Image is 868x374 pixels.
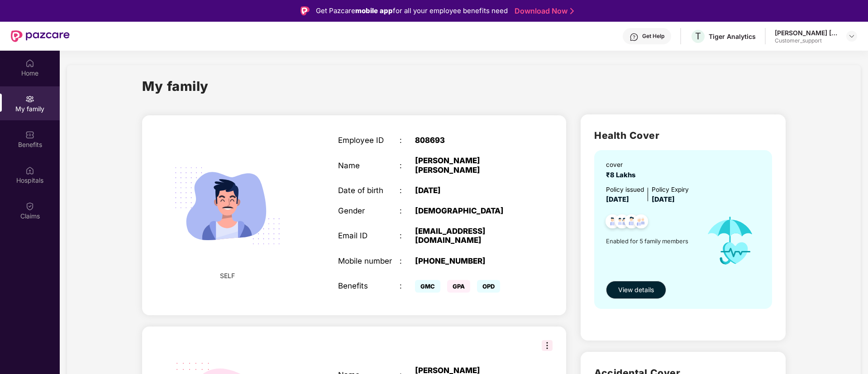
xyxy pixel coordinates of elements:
[447,280,470,293] span: GPA
[775,28,838,37] div: [PERSON_NAME] [PERSON_NAME]
[606,195,629,204] span: [DATE]
[220,271,235,281] span: SELF
[25,130,34,139] img: svg+xml;base64,PHN2ZyBpZD0iQmVuZWZpdHMiIHhtbG5zPSJodHRwOi8vd3d3LnczLm9yZy8yMDAwL3N2ZyIgd2lkdGg9Ij...
[415,256,523,265] div: [PHONE_NUMBER]
[316,5,508,16] div: Get Pazcare for all your employee benefits need
[606,281,666,299] button: View details
[400,206,415,215] div: :
[606,237,697,246] span: Enabled for 5 family members
[542,340,553,351] img: svg+xml;base64,PHN2ZyB3aWR0aD0iMzIiIGhlaWdodD0iMzIiIHZpZXdCb3g9IjAgMCAzMiAzMiIgZmlsbD0ibm9uZSIgeG...
[611,212,633,234] img: svg+xml;base64,PHN2ZyB4bWxucz0iaHR0cDovL3d3dy53My5vcmcvMjAwMC9zdmciIHdpZHRoPSI0OC45MTUiIGhlaWdodD...
[415,206,523,215] div: [DEMOGRAPHIC_DATA]
[630,212,652,234] img: svg+xml;base64,PHN2ZyB4bWxucz0iaHR0cDovL3d3dy53My5vcmcvMjAwMC9zdmciIHdpZHRoPSI0OC45NDMiIGhlaWdodD...
[606,185,644,195] div: Policy issued
[594,128,772,143] h2: Health Cover
[162,141,292,271] img: svg+xml;base64,PHN2ZyB4bWxucz0iaHR0cDovL3d3dy53My5vcmcvMjAwMC9zdmciIHdpZHRoPSIyMjQiIGhlaWdodD0iMT...
[601,212,624,234] img: svg+xml;base64,PHN2ZyB4bWxucz0iaHR0cDovL3d3dy53My5vcmcvMjAwMC9zdmciIHdpZHRoPSI0OC45NDMiIGhlaWdodD...
[477,280,500,293] span: OPD
[300,6,310,15] img: Logo
[25,202,34,211] img: svg+xml;base64,PHN2ZyBpZD0iQ2xhaW0iIHhtbG5zPSJodHRwOi8vd3d3LnczLm9yZy8yMDAwL3N2ZyIgd2lkdGg9IjIwIi...
[400,281,415,290] div: :
[695,31,701,42] span: T
[400,256,415,265] div: :
[355,6,393,15] strong: mobile app
[618,285,654,295] span: View details
[515,6,571,16] a: Download Now
[415,280,440,293] span: GMC
[25,95,34,104] img: svg+xml;base64,PHN2ZyB3aWR0aD0iMjAiIGhlaWdodD0iMjAiIHZpZXdCb3g9IjAgMCAyMCAyMCIgZmlsbD0ibm9uZSIgeG...
[630,33,639,42] img: svg+xml;base64,PHN2ZyBpZD0iSGVscC0zMngzMiIgeG1sbnM9Imh0dHA6Ly93d3cudzMub3JnLzIwMDAvc3ZnIiB3aWR0aD...
[25,59,34,68] img: svg+xml;base64,PHN2ZyBpZD0iSG9tZSIgeG1sbnM9Imh0dHA6Ly93d3cudzMub3JnLzIwMDAvc3ZnIiB3aWR0aD0iMjAiIG...
[709,32,756,41] div: Tiger Analytics
[400,161,415,170] div: :
[25,166,34,175] img: svg+xml;base64,PHN2ZyBpZD0iSG9zcGl0YWxzIiB4bWxucz0iaHR0cDovL3d3dy53My5vcmcvMjAwMC9zdmciIHdpZHRoPS...
[415,186,523,195] div: [DATE]
[338,161,400,170] div: Name
[400,136,415,145] div: :
[642,33,664,40] div: Get Help
[570,6,574,16] img: Stroke
[338,186,400,195] div: Date of birth
[338,256,400,265] div: Mobile number
[606,171,639,179] span: ₹8 Lakhs
[400,186,415,195] div: :
[415,136,523,145] div: 808693
[338,281,400,290] div: Benefits
[848,33,855,40] img: svg+xml;base64,PHN2ZyBpZD0iRHJvcGRvd24tMzJ4MzIiIHhtbG5zPSJodHRwOi8vd3d3LnczLm9yZy8yMDAwL3N2ZyIgd2...
[415,156,523,174] div: [PERSON_NAME] [PERSON_NAME]
[11,30,70,42] img: New Pazcare Logo
[606,160,639,170] div: cover
[338,231,400,240] div: Email ID
[652,195,675,204] span: [DATE]
[775,37,838,44] div: Customer_support
[620,212,643,234] img: svg+xml;base64,PHN2ZyB4bWxucz0iaHR0cDovL3d3dy53My5vcmcvMjAwMC9zdmciIHdpZHRoPSI0OC45NDMiIGhlaWdodD...
[400,231,415,240] div: :
[338,206,400,215] div: Gender
[142,76,209,96] h1: My family
[338,136,400,145] div: Employee ID
[652,185,689,195] div: Policy Expiry
[415,227,523,245] div: [EMAIL_ADDRESS][DOMAIN_NAME]
[697,205,763,276] img: icon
